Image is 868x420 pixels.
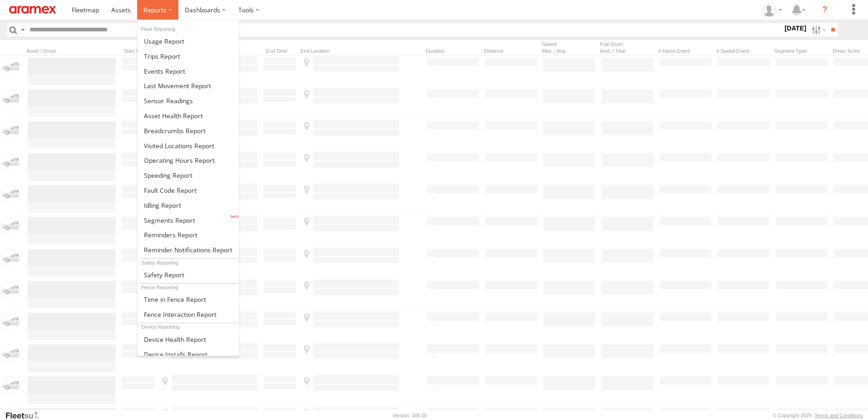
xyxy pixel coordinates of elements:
img: aramex-logo.svg [9,6,56,14]
div: Click to Sort [262,48,297,54]
a: Usage Report [138,34,239,49]
a: Breadcrumbs Report [138,123,239,138]
div: © Copyright 2025 - [773,413,863,418]
div: Version: 306.00 [393,413,427,418]
a: Service Reminder Notifications Report [138,242,239,257]
a: Visited Locations Report [138,138,239,153]
a: Reminders Report [138,228,239,243]
a: Sensor Readings [138,93,239,108]
a: Idling Report [138,198,239,213]
div: Mohammedazath Nainamohammed [759,3,785,17]
a: Asset Operating Hours Report [138,153,239,168]
label: [DATE] [783,23,808,33]
a: Last Movement Report [138,78,239,93]
div: Click to Sort [121,48,155,54]
a: Full Events Report [138,64,239,79]
label: Search Filter Options [808,23,828,36]
a: Asset Health Report [138,108,239,123]
a: Device Installs Report [138,347,239,362]
a: Time in Fences Report [138,292,239,307]
i: ? [818,3,832,17]
a: Fault Code Report [138,183,239,198]
a: Trips Report [138,49,239,64]
a: Visit our Website [5,411,47,420]
a: Device Health Report [138,332,239,347]
a: Fence Interaction Report [138,307,239,322]
a: Segments Report [138,213,239,228]
label: Search Query [19,23,26,36]
div: Click to Sort [484,48,538,54]
a: Safety Report [138,267,239,282]
a: Fleet Speed Report [138,168,239,183]
a: Terms and Conditions [815,413,863,418]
